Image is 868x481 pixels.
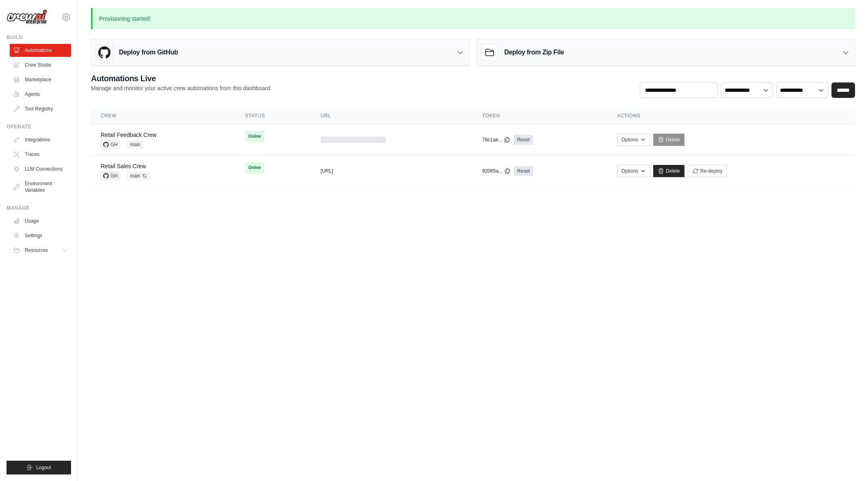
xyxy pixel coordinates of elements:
a: Agents [10,88,71,101]
a: Retail Sales Crew [101,163,146,169]
div: Manage [6,205,71,211]
span: GH [101,172,120,180]
span: main [127,172,150,180]
a: Delete [653,134,684,146]
button: 92065a... [482,168,511,174]
th: Token [473,108,607,124]
a: Crew Studio [10,58,71,71]
span: Online [245,131,264,142]
a: Integrations [10,133,71,146]
a: Reset [514,135,533,145]
a: Settings [10,229,71,242]
span: Online [245,162,264,173]
a: Retail Feedback Crew [101,132,157,138]
div: Build [6,34,71,41]
th: Crew [91,108,235,124]
a: Tool Registry [10,102,71,115]
a: Reset [514,166,533,176]
button: Re-deploy [688,165,727,177]
button: Logout [6,461,71,474]
h3: Deploy from GitHub [119,48,178,57]
button: Options [617,165,650,177]
div: Operate [6,123,71,130]
button: Options [617,134,650,146]
h2: Automations Live [91,73,272,84]
a: Delete [653,165,684,177]
h3: Deploy from Zip File [504,48,564,57]
a: Marketplace [10,73,71,86]
th: Status [235,108,311,124]
a: Traces [10,148,71,161]
img: Logo [6,9,47,25]
a: Usage [10,214,71,227]
a: Automations [10,44,71,57]
p: Provisioning started! [91,8,855,29]
span: Resources [25,247,48,253]
span: main [127,141,144,149]
a: LLM Connections [10,162,71,175]
p: Manage and monitor your active crew automations from this dashboard. [91,84,272,92]
span: GH [101,141,120,149]
img: GitHub Logo [96,44,112,61]
span: Logout [36,464,51,471]
th: URL [311,108,473,124]
button: 7bc1ae... [482,136,510,143]
button: Resources [10,244,71,257]
a: Environment Variables [10,177,71,197]
th: Actions [607,108,855,124]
